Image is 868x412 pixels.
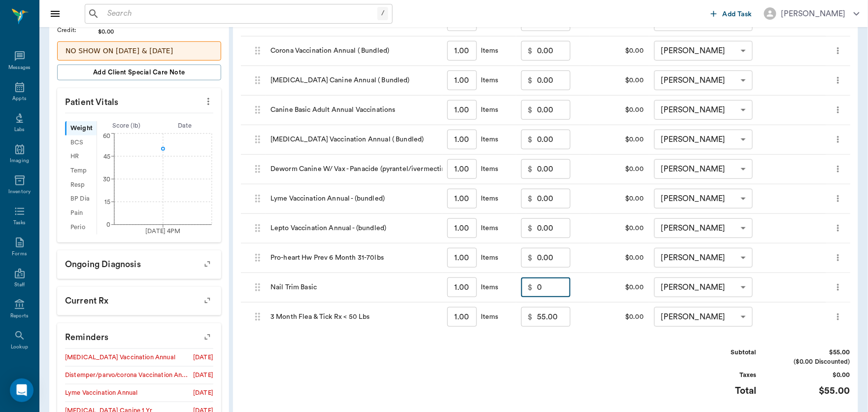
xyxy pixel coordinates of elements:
button: Add Task [707,4,756,23]
div: Resp [65,178,97,192]
div: $0.00 [590,66,649,96]
p: $ [528,163,533,175]
p: Current Rx [57,287,221,311]
div: BCS [65,136,97,150]
p: $ [528,252,533,264]
p: Reminders [57,323,221,348]
button: [PERSON_NAME] [756,4,868,23]
div: Lyme Vaccination Annual - (bundled) [266,184,442,214]
div: Items [477,253,499,263]
div: Appts [12,95,26,103]
p: $ [528,104,533,116]
div: $0.00 [590,243,649,273]
div: Lookup [11,343,28,351]
input: 0.00 [537,218,570,238]
input: 0.00 [537,130,570,149]
button: more [831,279,845,296]
div: $0.00 [590,273,649,303]
button: message [578,280,583,295]
button: more [831,249,845,266]
button: more [831,190,845,207]
div: Deworm Canine W/ Vax - Panacide (pyrantel/ivermectin) [266,155,442,184]
input: 0.00 [537,41,570,61]
p: $ [528,134,533,145]
p: $ [528,311,533,323]
div: Temp [65,164,97,178]
tspan: [DATE] 4PM [145,228,181,234]
div: [DATE] [193,371,213,380]
div: $55.00 [776,348,850,357]
div: Items [477,223,499,233]
div: Items [477,194,499,204]
div: [PERSON_NAME] [654,70,753,90]
button: more [831,42,845,59]
div: Items [477,282,499,292]
div: Date [156,121,214,131]
button: more [831,102,845,118]
div: / [377,7,388,20]
p: Patient Vitals [57,88,221,113]
div: [MEDICAL_DATA] Canine Annual ( Bundled) [266,66,442,96]
button: message [578,250,583,265]
div: HR [65,150,97,164]
div: BP Dia [65,192,97,206]
div: Messages [8,64,31,71]
div: Open Intercom Messenger [10,378,33,402]
span: Add client Special Care Note [93,67,185,78]
div: [PERSON_NAME] [654,218,753,238]
div: Imaging [10,157,29,165]
div: Credit : [57,26,98,34]
div: Taxes [683,371,757,380]
p: $ [528,222,533,234]
button: more [831,72,845,89]
tspan: 15 [104,199,110,205]
div: [DATE] [193,353,213,362]
div: [PERSON_NAME] [654,130,753,149]
div: [PERSON_NAME] [654,159,753,179]
p: $ [528,74,533,86]
div: $0.00 [590,36,649,66]
button: message [578,162,583,176]
div: Reports [10,312,29,320]
button: message [578,103,583,117]
div: ($0.00 Discounted) [776,357,850,367]
p: $ [528,193,533,205]
input: 0.00 [537,248,570,268]
div: Staff [14,281,25,289]
button: more [831,220,845,237]
button: more [831,309,845,325]
div: Perio [65,220,97,235]
tspan: 45 [103,153,110,159]
p: $ [528,45,533,57]
div: $0.00 [590,96,649,125]
button: more [200,93,216,110]
tspan: 0 [106,222,110,228]
div: Labs [14,126,25,134]
div: $0.00 [776,371,850,380]
div: Inventory [8,188,31,196]
tspan: 60 [103,133,110,139]
div: [PERSON_NAME] [781,8,846,20]
button: more [831,131,845,148]
div: [MEDICAL_DATA] Vaccination Annual ( Bundled) [266,125,442,155]
div: Total [683,384,757,398]
div: Nail Trim Basic [266,273,442,303]
div: $0.00 [590,184,649,214]
div: Corona Vaccination Annual ( Bundled) [266,36,442,66]
div: $0.00 [98,27,221,36]
div: Pro-heart Hw Prev 6 Month 31-70lbs [266,243,442,273]
div: Items [477,164,499,174]
div: Score ( lb ) [97,121,156,131]
div: Canine Basic Adult Annual Vaccinations [266,96,442,125]
div: [PERSON_NAME] [654,189,753,208]
input: Search [103,7,377,21]
tspan: 30 [103,176,110,182]
input: 0.00 [537,100,570,120]
div: Items [477,312,499,322]
button: Add client Special Care Note [57,65,221,80]
div: [PERSON_NAME] [654,277,753,297]
div: Items [477,105,499,115]
div: Tasks [13,219,26,227]
div: Weight [65,121,97,136]
div: [MEDICAL_DATA] Vaccination Annual [65,353,175,362]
